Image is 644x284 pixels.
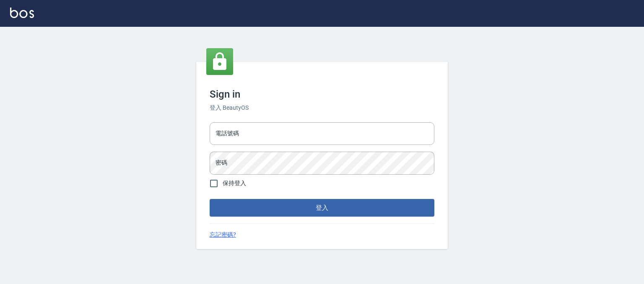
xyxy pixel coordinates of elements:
h3: Sign in [210,88,434,100]
button: 登入 [210,199,434,217]
span: 保持登入 [223,179,246,188]
a: 忘記密碼? [210,230,236,239]
img: Logo [10,8,34,18]
h6: 登入 BeautyOS [210,103,434,112]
